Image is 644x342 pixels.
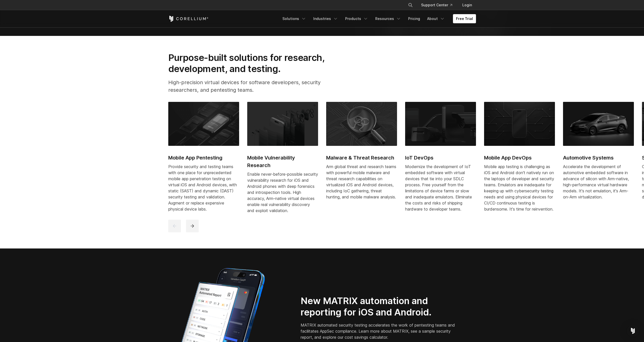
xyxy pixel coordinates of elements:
[405,14,423,23] a: Pricing
[247,102,318,146] img: Mobile Vulnerability Research
[627,325,639,337] div: Open Intercom Messenger
[417,1,456,10] a: Support Center
[301,295,457,318] h2: New MATRIX automation and reporting for iOS and Android.
[168,102,239,218] a: Mobile App Pentesting Mobile App Pentesting Provide security and testing teams with one place for...
[563,154,634,162] h2: Automotive Systems
[563,102,634,146] img: Automotive Systems
[326,154,397,162] h2: Malware & Threat Research
[279,14,476,23] div: Navigation Menu
[168,220,181,232] button: previous
[168,16,209,22] a: Corellium Home
[405,102,476,218] a: IoT DevOps IoT DevOps Modernize the development of IoT embedded software with virtual devices tha...
[453,14,476,23] a: Free Trial
[247,154,318,169] h2: Mobile Vulnerability Research
[168,52,341,75] h2: Purpose-built solutions for research, development, and testing.
[247,102,318,220] a: Mobile Vulnerability Research Mobile Vulnerability Research Enable never-before-possible security...
[402,1,476,10] div: Navigation Menu
[406,1,415,10] button: Search
[326,102,397,206] a: Malware & Threat Research Malware & Threat Research Arm global threat and research teams with pow...
[424,14,448,23] a: About
[168,154,239,162] h2: Mobile App Pentesting
[168,164,239,212] div: Provide security and testing teams with one place for unprecedented mobile app penetration testin...
[279,14,309,23] a: Solutions
[405,164,476,212] div: Modernize the development of IoT embedded software with virtual devices that tie into your SDLC p...
[405,102,476,146] img: IoT DevOps
[458,1,476,10] a: Login
[484,102,555,146] img: Mobile App DevOps
[326,164,397,200] div: Arm global threat and research teams with powerful mobile malware and threat research capabilitie...
[372,14,404,23] a: Resources
[301,322,457,340] p: MATRIX automated security testing accelerates the work of pentesting teams and facilitates AppSec...
[186,220,199,232] button: next
[310,14,341,23] a: Industries
[247,171,318,214] div: Enable never-before-possible security vulnerability research for iOS and Android phones with deep...
[405,154,476,162] h2: IoT DevOps
[168,79,341,94] p: High-precision virtual devices for software developers, security researchers, and pentesting teams.
[484,154,555,162] h2: Mobile App DevOps
[563,164,634,200] p: Accelerate the development of automotive embedded software in advance of silicon with Arm-native,...
[342,14,371,23] a: Products
[168,102,239,146] img: Mobile App Pentesting
[326,102,397,146] img: Malware & Threat Research
[484,164,555,212] div: Mobile app testing is challenging as iOS and Android don't natively run on the laptops of develop...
